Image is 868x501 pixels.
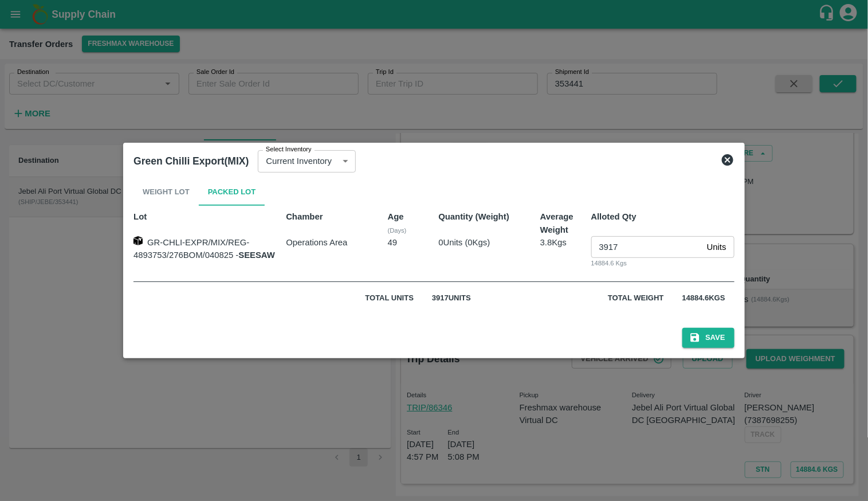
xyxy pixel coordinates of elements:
b: Age [388,212,404,221]
span: Average Weight [540,212,574,234]
p: Units [707,241,726,253]
span: Total units [366,293,414,302]
label: Select Inventory [266,145,312,154]
span: Alloted Qty [591,212,637,221]
span: 3.8 Kgs [540,238,567,247]
button: Save [682,328,734,348]
span: Quantity (Weight) [438,212,509,221]
span: 14884.6 Kgs [682,293,725,302]
img: box [133,236,143,245]
span: 49 [388,238,398,247]
strong: SEESAW [238,250,275,260]
span: Operations Area [286,238,347,247]
p: Current Inventory [266,155,332,167]
span: 0 Units ( 0 Kgs) [438,238,490,247]
span: 3917 Units [432,293,471,302]
button: Packed Lot [199,178,265,206]
div: 14884.6 Kgs [591,258,735,268]
span: GR-CHLI-EXPR/MIX/REG-4893753/276BOM/040825 - [133,238,275,260]
span: Chamber [286,212,323,221]
span: Total weight [608,293,664,302]
b: Green Chilli Export(MIX) [133,155,249,167]
span: Lot [133,212,147,221]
